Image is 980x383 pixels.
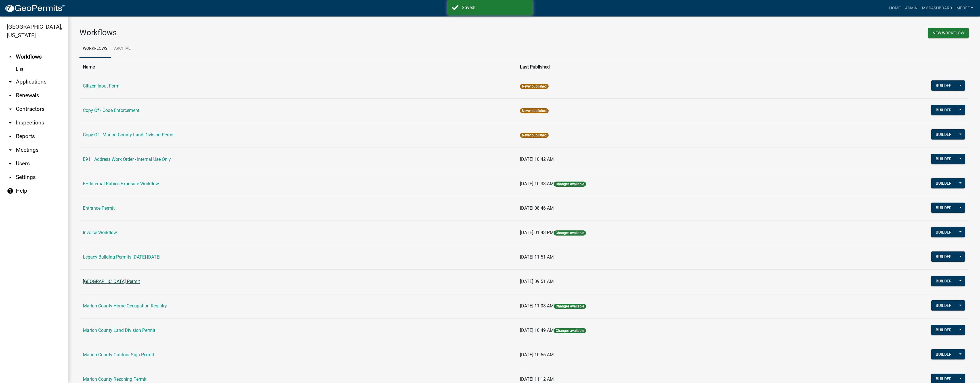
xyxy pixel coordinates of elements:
[931,80,956,91] button: Builder
[931,325,956,335] button: Builder
[520,376,554,382] span: [DATE] 11:12 AM
[520,84,549,89] span: Never published
[928,28,969,38] button: New Workflow
[520,205,554,211] span: [DATE] 08:46 AM
[931,276,956,286] button: Builder
[931,227,956,237] button: Builder
[520,303,554,309] span: [DATE] 11:08 AM
[520,133,549,138] span: Never published
[79,60,517,74] th: Name
[954,3,975,14] a: mpoff
[83,254,160,260] a: Legacy Building Permits [DATE]-[DATE]
[7,53,14,60] i: arrow_drop_up
[111,40,134,58] a: Archive
[903,3,920,14] a: Admin
[520,328,554,333] span: [DATE] 10:49 AM
[520,230,554,235] span: [DATE] 01:43 PM
[83,376,146,382] a: Marion County Rezoning Permit
[83,279,140,284] a: [GEOGRAPHIC_DATA] Permit
[931,178,956,188] button: Builder
[7,147,14,153] i: arrow_drop_down
[7,92,14,99] i: arrow_drop_down
[79,40,111,58] a: Workflows
[554,304,586,309] span: Changes available
[931,251,956,262] button: Builder
[554,230,586,236] span: Changes available
[79,28,520,38] h3: Workflows
[83,328,155,333] a: Marion County Land Division Permit
[520,254,554,260] span: [DATE] 11:51 AM
[931,105,956,115] button: Builder
[83,132,175,138] a: Copy Of - Marion County Land Division Permit
[462,4,528,11] div: Saved!
[7,119,14,126] i: arrow_drop_down
[520,279,554,284] span: [DATE] 09:51 AM
[83,352,154,357] a: Marion County Outdoor Sign Permit
[520,108,549,113] span: Never published
[554,328,586,333] span: Changes available
[7,133,14,140] i: arrow_drop_down
[520,181,554,186] span: [DATE] 10:33 AM
[554,182,586,187] span: Changes available
[517,60,806,74] th: Last Published
[83,157,171,162] a: E911 Address Work Order - Internal Use Only
[931,154,956,164] button: Builder
[887,3,903,14] a: Home
[83,83,119,89] a: Citizen Input Form
[931,203,956,213] button: Builder
[83,230,117,235] a: Invoice Workflow
[920,3,954,14] a: My Dashboard
[931,129,956,140] button: Builder
[7,174,14,181] i: arrow_drop_down
[931,349,956,359] button: Builder
[83,205,115,211] a: Entrance Permit
[83,303,167,309] a: Marion County Home Occupation Registry
[7,78,14,85] i: arrow_drop_down
[520,352,554,357] span: [DATE] 10:56 AM
[7,188,14,194] i: help
[520,157,554,162] span: [DATE] 10:42 AM
[83,108,139,113] a: Copy Of - Code Enforcement
[7,160,14,167] i: arrow_drop_down
[931,300,956,311] button: Builder
[7,106,14,113] i: arrow_drop_down
[83,181,159,186] a: EH-Internal Rabies Exposure Workflow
